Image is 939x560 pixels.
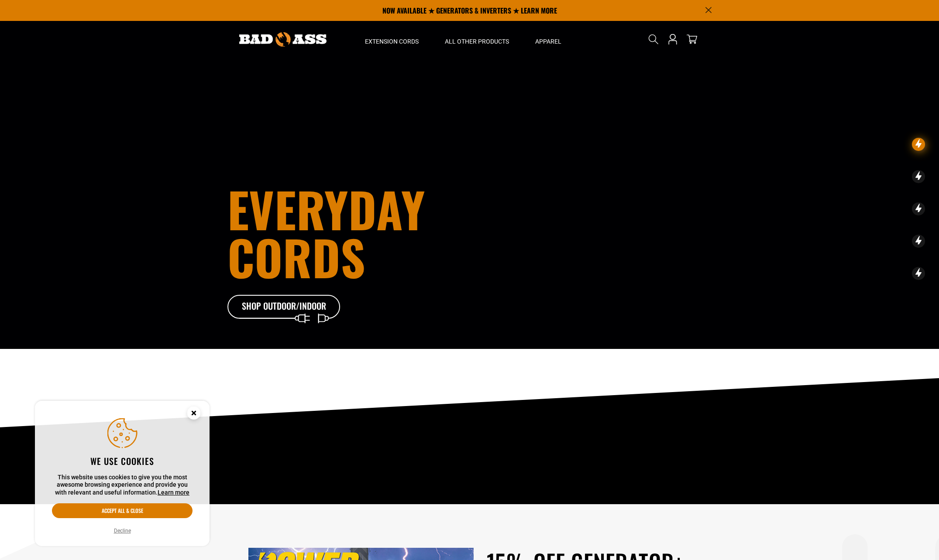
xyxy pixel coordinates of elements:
a: Shop Outdoor/Indoor [227,295,341,319]
h2: We use cookies [52,455,193,467]
span: Extension Cords [365,38,419,45]
img: Bad Ass Extension Cords [239,32,327,47]
p: This website uses cookies to give you the most awesome browsing experience and provide you with r... [52,474,193,497]
summary: All Other Products [432,21,522,58]
button: Decline [111,526,134,535]
summary: Apparel [522,21,574,58]
h1: Everyday cords [227,185,518,281]
span: Apparel [535,38,561,45]
summary: Search [647,32,660,46]
a: Learn more [158,489,189,496]
summary: Extension Cords [352,21,432,58]
aside: Cookie Consent [35,401,210,546]
span: All Other Products [445,38,509,45]
button: Accept all & close [52,503,193,518]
